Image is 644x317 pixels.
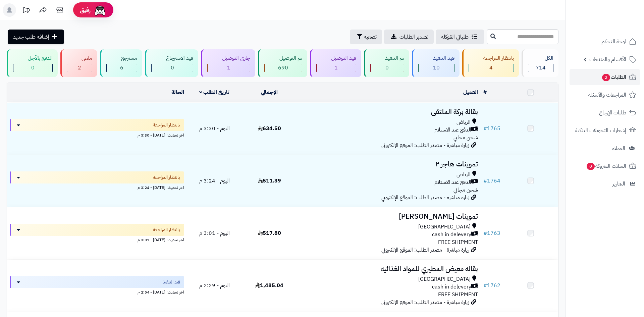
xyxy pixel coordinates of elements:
div: الدفع بالآجل [13,54,53,62]
span: زيارة مباشرة - مصدر الطلب: الموقع الإلكتروني [381,141,469,149]
div: 1 [317,64,356,72]
h3: بقاله معيض المطيري للمواد الغذائيه [300,265,478,273]
a: #1762 [483,281,500,289]
span: الأقسام والمنتجات [589,55,626,64]
a: تاريخ الطلب [199,88,230,96]
a: الحالة [171,88,184,96]
a: قيد التنفيذ 10 [411,49,461,77]
span: # [483,229,487,237]
span: قيد التنفيذ [163,279,180,285]
span: 1 [227,64,230,72]
div: 6 [107,64,137,72]
a: العميل [463,88,478,96]
span: الرياض [457,118,471,126]
a: الكل714 [520,49,560,77]
div: ملغي [67,54,92,62]
a: إشعارات التحويلات البنكية [570,122,640,139]
a: #1764 [483,177,500,185]
a: #1765 [483,124,500,133]
a: طلباتي المُوكلة [436,30,484,44]
div: جاري التوصيل [207,54,250,62]
a: # [483,88,487,96]
span: [GEOGRAPHIC_DATA] [418,275,471,283]
h3: تموينات [PERSON_NAME] [300,213,478,220]
a: تحديثات المنصة [18,3,35,18]
a: تم التنفيذ 0 [363,49,411,77]
span: بانتظار المراجعة [153,226,180,233]
div: 4 [469,64,514,72]
span: إشعارات التحويلات البنكية [575,126,626,135]
span: 10 [433,64,440,72]
span: 517.80 [258,229,281,237]
span: 0 [385,64,389,72]
a: تصدير الطلبات [384,30,434,44]
a: إضافة طلب جديد [8,30,64,44]
span: اليوم - 3:30 م [199,124,230,133]
span: زيارة مباشرة - مصدر الطلب: الموقع الإلكتروني [381,298,469,306]
span: # [483,124,487,133]
a: الإجمالي [261,88,278,96]
span: تصفية [364,33,377,41]
a: الدفع بالآجل 0 [5,49,59,77]
a: مسترجع 6 [99,49,144,77]
span: 0 [31,64,35,72]
span: الطلبات [601,72,626,82]
div: اخر تحديث: [DATE] - 2:54 م [10,288,184,295]
div: مسترجع [106,54,137,62]
span: 511.39 [258,177,281,185]
span: التقارير [612,179,625,189]
span: تصدير الطلبات [399,33,428,41]
div: اخر تحديث: [DATE] - 3:24 م [10,183,184,191]
span: لوحة التحكم [601,37,626,46]
a: طلبات الإرجاع [570,105,640,121]
div: 2 [67,64,92,72]
span: شحن مجاني [453,186,478,194]
span: 6 [120,64,123,72]
span: 1 [334,64,338,72]
span: اليوم - 3:24 م [199,177,230,185]
div: 690 [265,64,302,72]
span: FREE SHIPMENT [438,238,478,246]
span: اليوم - 2:29 م [199,281,230,289]
div: بانتظار المراجعة [469,54,514,62]
h3: بقالة بركة الملتقى [300,108,478,116]
div: 10 [419,64,454,72]
div: قيد التوصيل [316,54,356,62]
span: cash in delevery [432,231,471,239]
span: 2 [602,74,610,81]
span: إضافة طلب جديد [13,33,49,41]
span: 4 [489,64,493,72]
span: الدفع عند الاستلام [434,126,471,134]
a: المراجعات والأسئلة [570,87,640,103]
button: تصفية [350,30,382,44]
div: 0 [371,64,404,72]
a: ملغي 2 [59,49,99,77]
div: 0 [13,64,52,72]
a: قيد التوصيل 1 [309,49,363,77]
span: 1,485.04 [255,281,283,289]
span: # [483,177,487,185]
div: 0 [152,64,193,72]
a: التقارير [570,176,640,192]
span: FREE SHIPMENT [438,290,478,299]
span: طلبات الإرجاع [599,108,626,117]
span: cash in delevery [432,283,471,291]
div: تم التوصيل [264,54,302,62]
span: # [483,281,487,289]
span: بانتظار المراجعة [153,122,180,128]
div: تم التنفيذ [370,54,404,62]
span: رفيق [80,6,91,14]
div: اخر تحديث: [DATE] - 3:30 م [10,131,184,138]
a: بانتظار المراجعة 4 [461,49,520,77]
a: قيد الاسترجاع 0 [144,49,200,77]
span: 0 [171,64,174,72]
span: السلات المتروكة [586,161,626,171]
span: الدفع عند الاستلام [434,178,471,186]
span: الرياض [457,171,471,178]
div: اخر تحديث: [DATE] - 3:01 م [10,236,184,243]
span: 634.50 [258,124,281,133]
div: 1 [208,64,250,72]
span: طلباتي المُوكلة [441,33,469,41]
span: زيارة مباشرة - مصدر الطلب: الموقع الإلكتروني [381,194,469,202]
a: السلات المتروكة0 [570,158,640,174]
